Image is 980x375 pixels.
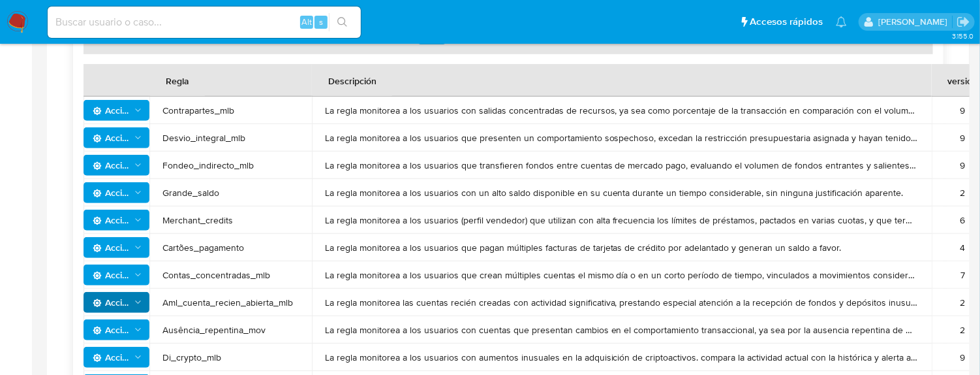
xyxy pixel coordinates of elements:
[957,15,970,29] a: Salir
[878,16,952,28] p: manuel.flocco@mercadolibre.com
[836,16,847,27] a: Notificaciones
[952,31,973,41] span: 3.155.0
[329,13,356,31] button: search-icon
[319,16,323,28] span: s
[301,16,312,28] span: Alt
[48,14,361,31] input: Buscar usuario o caso...
[750,15,823,29] span: Accesos rápidos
